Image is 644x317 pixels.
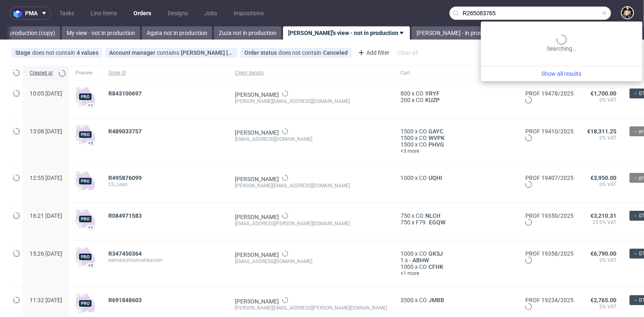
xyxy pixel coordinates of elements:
a: +1 more [400,270,512,277]
span: 11:32 [DATE] [30,297,62,303]
div: +3 [88,263,93,268]
img: pro-icon.017ec5509f39f3e742e3.png [75,294,95,313]
div: x [400,135,512,141]
span: CO [419,263,427,270]
a: +3 more [400,148,512,154]
span: €18,311.25 [587,128,616,135]
span: CO [416,97,424,103]
div: Clear all [396,47,419,58]
img: pro-icon.017ec5509f39f3e742e3.png [75,247,95,267]
button: pma [10,7,51,20]
a: PROF 19234/2025 [525,297,574,303]
a: Zuza not in production [214,26,281,40]
span: R347450364 [108,250,142,257]
span: 0% VAT [587,97,616,103]
img: pro-icon.017ec5509f39f3e742e3.png [75,125,95,145]
a: Impositions [229,7,269,20]
span: €1,700.00 [590,90,616,97]
a: GAYC [427,128,445,135]
a: R084971583 [108,212,143,219]
a: PROF 19358/2025 [525,250,574,257]
span: CO [416,90,424,97]
span: Preview [75,70,95,77]
a: NLCH [424,212,442,219]
div: [PERSON_NAME][EMAIL_ADDRESS][DOMAIN_NAME] [235,98,387,105]
span: 200 [400,97,410,103]
span: 23.0% VAT [587,219,616,226]
a: Designs [163,7,193,20]
span: 10:05 [DATE] [30,90,62,97]
span: UQHI [427,175,444,181]
span: does not contain [279,49,323,56]
div: x [400,212,512,219]
span: 1 [400,257,404,263]
span: ABHW [411,257,431,263]
span: CO [419,297,427,303]
span: CO [419,175,427,181]
span: R489033757 [108,128,142,135]
span: CO [419,128,427,135]
span: R495876099 [108,175,142,181]
span: 1500 [400,128,414,135]
a: [PERSON_NAME]'s view - not in production [283,26,410,40]
div: [PERSON_NAME] [PERSON_NAME] [181,49,234,56]
div: x [400,219,512,226]
span: 750 [400,219,410,226]
div: [EMAIL_ADDRESS][PERSON_NAME][DOMAIN_NAME] [235,220,387,227]
span: Created at [30,70,56,77]
span: 800 [400,90,410,97]
div: x [400,90,512,97]
span: 12:55 [DATE] [30,175,62,181]
img: logo [14,9,25,18]
a: GKSJ [427,250,445,257]
a: CFHK [427,263,445,270]
span: WVPK [427,135,446,141]
img: Marta Tomaszewska [622,7,633,19]
span: R843100697 [108,90,142,97]
div: [PERSON_NAME][EMAIL_ADDRESS][PERSON_NAME][DOMAIN_NAME] [235,305,387,311]
span: pma [25,10,37,16]
a: PHVG [427,141,446,148]
span: JMBB [427,297,446,303]
span: €3,950.00 [590,175,616,181]
a: Tasks [54,7,79,20]
div: 4 values [77,49,98,56]
a: [PERSON_NAME] - in production [412,26,503,40]
span: 0% VAT [587,257,616,263]
span: €2,765.00 [590,297,616,303]
span: YRYF [424,90,441,97]
a: My view - not in production [62,26,140,40]
span: contains [157,49,181,56]
span: 0% VAT [587,303,616,310]
div: +1 [88,225,93,230]
a: KUZP [424,97,441,103]
div: Canceled [323,49,348,56]
a: [PERSON_NAME] [235,298,279,305]
div: [EMAIL_ADDRESS][DOMAIN_NAME] [235,136,387,142]
span: 1000 [400,175,414,181]
a: Show all results [484,70,639,78]
span: F79. [416,219,427,226]
span: 1000 [400,263,414,270]
a: [PERSON_NAME] [235,129,279,136]
div: Add filter [355,46,391,59]
div: x [400,97,512,103]
span: Stage [15,49,32,56]
a: PROF 19350/2025 [525,212,574,219]
span: R084971583 [108,212,142,219]
img: pro-icon.017ec5509f39f3e742e3.png [75,209,95,229]
span: CO [419,250,427,257]
div: x [400,175,512,181]
span: Client details [235,70,387,77]
a: R843100697 [108,90,143,97]
a: [PERSON_NAME] [235,252,279,258]
span: R691848603 [108,297,142,303]
span: Order status [244,49,279,56]
div: +1 [88,103,93,107]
